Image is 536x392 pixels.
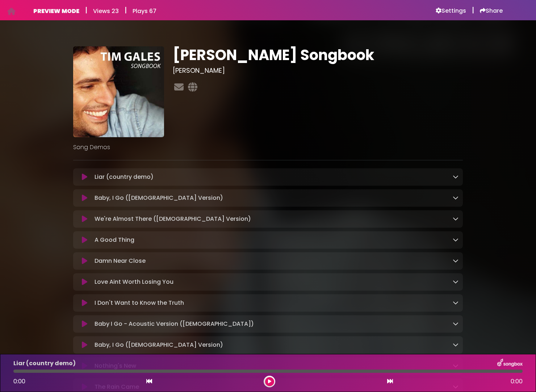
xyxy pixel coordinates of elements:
p: A Good Thing [95,236,134,244]
img: songbox-logo-white.png [497,359,523,368]
p: I Don't Want to Know the Truth [95,299,184,307]
p: Baby I Go - Acoustic Version ([DEMOGRAPHIC_DATA]) [95,320,254,328]
h5: | [85,6,87,14]
span: 0:00 [13,377,25,385]
p: We're Almost There ([DEMOGRAPHIC_DATA] Version) [95,215,251,223]
h1: [PERSON_NAME] Songbook [173,46,463,64]
h6: Plays 67 [133,8,156,14]
p: Baby, I Go ([DEMOGRAPHIC_DATA] Version) [95,194,223,202]
p: Song Demos [73,143,463,152]
img: 6KhLtnB0TPyx3vjkZMjG [73,46,164,137]
p: Liar (country demo) [95,173,154,181]
h3: [PERSON_NAME] [173,67,463,75]
h5: | [125,6,127,14]
p: Love Aint Worth Losing You [95,278,173,286]
a: Settings [436,7,466,14]
h6: PREVIEW MODE [33,8,79,14]
p: Damn Near Close [95,257,146,265]
p: Liar (country demo) [13,359,76,368]
a: Share [480,7,503,14]
h6: Views 23 [93,8,119,14]
p: Baby, I Go ([DEMOGRAPHIC_DATA] Version) [95,341,223,349]
h5: | [472,6,474,14]
span: 0:00 [511,377,523,386]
